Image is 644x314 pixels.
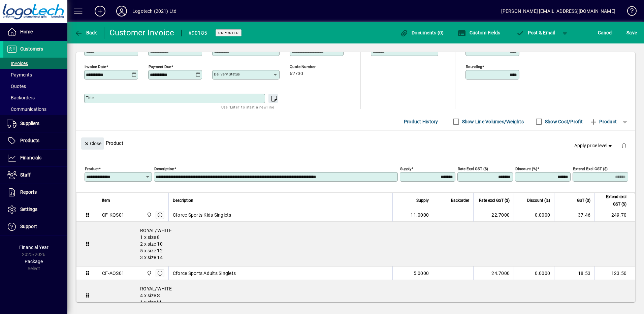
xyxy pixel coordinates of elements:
span: Unposted [218,31,239,35]
button: Profile [111,5,132,17]
mat-label: Description [154,166,174,171]
span: Backorder [451,197,469,204]
span: Close [84,138,101,149]
span: Description [173,197,193,204]
button: Save [625,27,639,39]
span: Backorders [7,95,35,100]
div: 24.7000 [478,270,510,277]
div: Product [76,131,635,155]
mat-label: Payment due [149,64,171,69]
span: 5.0000 [414,270,429,277]
span: Suppliers [20,121,39,126]
span: Home [20,29,33,34]
button: Product [586,116,620,128]
span: Reports [20,189,37,195]
a: Invoices [3,58,67,69]
span: Invoices [7,61,28,66]
span: Item [102,197,110,204]
span: Support [20,224,37,229]
mat-label: Supply [400,166,411,171]
app-page-header-button: Close [79,140,106,146]
a: Staff [3,167,67,184]
button: Product History [401,116,441,128]
span: Financials [20,155,41,160]
a: Quotes [3,81,67,92]
span: Quotes [7,84,26,89]
span: Custom Fields [458,30,500,35]
div: CF-AQS01 [102,270,124,277]
button: Documents (0) [398,27,446,39]
mat-label: Rounding [466,64,482,69]
span: Cforce Sports Adults Singlets [173,270,236,277]
button: Apply price level [572,140,616,152]
span: Staff [20,172,31,178]
td: 249.70 [594,208,635,222]
mat-hint: Use 'Enter' to start a new line [221,103,274,111]
a: Backorders [3,92,67,103]
td: 0.0000 [514,208,554,222]
mat-label: Product [85,166,99,171]
button: Custom Fields [456,27,502,39]
a: Suppliers [3,115,67,132]
mat-label: Discount (%) [515,166,537,171]
mat-label: Rate excl GST ($) [458,166,488,171]
span: P [528,30,531,35]
app-page-header-button: Delete [616,143,632,149]
span: Communications [7,106,46,112]
a: Support [3,218,67,235]
span: Package [25,259,43,264]
a: Communications [3,103,67,115]
span: Apply price level [574,142,613,149]
span: Discount (%) [527,197,550,204]
mat-label: Extend excl GST ($) [573,166,608,171]
span: ave [626,27,637,38]
label: Show Cost/Profit [544,118,583,125]
span: Central [145,270,153,277]
span: ost & Email [516,30,555,35]
a: Home [3,24,67,40]
button: Back [73,27,99,39]
button: Close [81,137,104,150]
a: Reports [3,184,67,201]
a: Settings [3,201,67,218]
a: Payments [3,69,67,81]
div: CF-KQS01 [102,212,124,218]
span: S [626,30,629,35]
app-page-header-button: Back [67,27,104,39]
td: 123.50 [594,266,635,280]
a: Financials [3,150,67,166]
span: 11.0000 [411,212,429,218]
span: Financial Year [19,245,49,250]
td: 37.46 [554,208,594,222]
mat-label: Delivery status [214,72,240,76]
div: 22.7000 [478,212,510,218]
div: ROYAL/WHITE 4 x size S 1 x size M [98,280,635,311]
mat-label: Invoice date [85,64,106,69]
span: Settings [20,207,37,212]
label: Show Line Volumes/Weights [461,118,524,125]
span: Extend excl GST ($) [599,193,626,208]
span: Central [145,211,153,219]
button: Cancel [596,27,614,39]
div: Customer Invoice [109,27,174,38]
span: Product [589,116,617,127]
span: Documents (0) [400,30,444,35]
a: Products [3,132,67,149]
span: Cancel [598,27,613,38]
div: Logotech (2021) Ltd [132,6,176,17]
span: Cforce Sports Kids Singlets [173,212,231,218]
div: [PERSON_NAME] [EMAIL_ADDRESS][DOMAIN_NAME] [501,6,615,17]
a: Knowledge Base [622,1,636,23]
span: Products [20,138,39,143]
span: Rate excl GST ($) [479,197,510,204]
button: Post & Email [513,27,558,39]
div: ROYAL/WHITE 1 x size 8 2 x size 10 5 x size 12 3 x size 14 [98,222,635,266]
mat-label: Title [86,95,94,100]
button: Delete [616,137,632,154]
span: Product History [404,116,438,127]
td: 0.0000 [514,266,554,280]
span: Back [74,30,97,35]
span: Supply [416,197,429,204]
span: 62730 [290,71,303,76]
span: Payments [7,72,32,77]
